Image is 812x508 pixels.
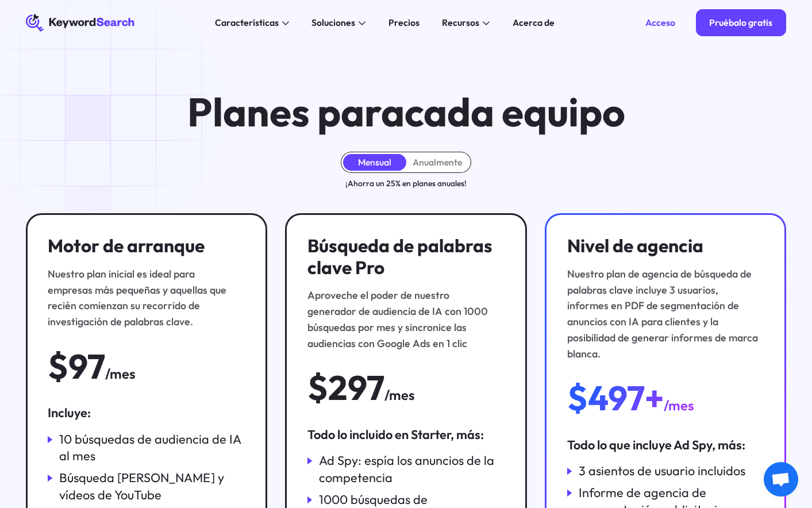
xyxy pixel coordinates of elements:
font: Búsqueda [PERSON_NAME] y vídeos de YouTube [59,469,224,503]
font: Nuestro plan de agencia de búsqueda de palabras clave incluye 3 usuarios, informes en PDF de segm... [567,267,758,360]
font: Incluye: [48,405,91,421]
font: Soluciones [311,17,355,28]
font: Planes para [187,87,405,137]
a: Precios [382,14,426,32]
font: $97 [48,345,105,387]
a: Pruébalo gratis [696,9,787,37]
font: Todo lo que incluye Ad Spy, más: [567,437,745,453]
font: /mes [664,397,694,414]
font: cada equipo [405,87,625,137]
font: Acerca de [513,17,555,28]
font: /mes [105,365,136,382]
font: Aproveche el poder de nuestro generador de audiencia de IA con 1000 búsquedas por mes y sincronic... [307,288,488,349]
font: Nuestro plan inicial es ideal para empresas más pequeñas y aquellas que recién comienzan su recor... [48,267,226,328]
font: Acceso [645,17,675,28]
font: ¡Ahorra un 25% en planes anuales! [345,178,467,188]
font: Dominio: [DOMAIN_NAME] [30,30,129,39]
font: Dominio [59,67,86,76]
font: Recursos [442,17,479,28]
font: Búsqueda de palabras clave Pro [307,234,492,279]
font: Motor de arranque [48,234,205,257]
font: Precios [388,17,420,28]
font: Anualmente [413,156,462,168]
font: $497+ [567,376,664,419]
font: /mes [384,386,415,403]
img: tab_domain_overview_orange.svg [46,67,55,76]
a: Acceso [632,9,689,37]
a: Acerca de [506,14,561,32]
img: logo_orange.svg [18,18,28,28]
font: 10 búsquedas de audiencia de IA al mes [59,431,241,464]
font: Ad Spy: espía los anuncios de la competencia [319,452,494,486]
div: Chat abierto [764,462,798,497]
font: Todo lo incluido en Starter, más: [307,426,484,442]
font: 4.0.25 [56,18,76,27]
font: $297 [307,366,384,409]
font: Palabras clave [130,67,178,76]
font: 3 asientos de usuario incluidos [579,463,745,479]
font: Mensual [358,156,391,168]
font: versión [32,18,56,27]
font: Pruébalo gratis [709,17,772,28]
font: Características [215,17,279,28]
font: Nivel de agencia [567,234,703,257]
img: website_grey.svg [18,30,28,39]
img: tab_keywords_by_traffic_grey.svg [118,67,127,76]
